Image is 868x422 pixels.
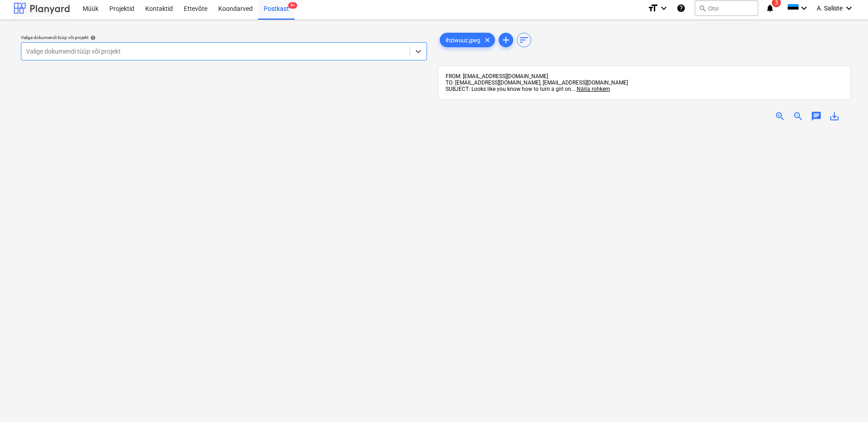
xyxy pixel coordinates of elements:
[440,37,485,44] span: ihziwuuz.jpeg
[677,3,686,14] i: Abikeskus
[88,35,96,40] span: help
[577,86,610,92] span: Näita rohkem
[817,5,843,12] span: A. Saliste
[446,73,548,79] span: FROM: [EMAIL_ADDRESS][DOMAIN_NAME]
[647,3,658,14] i: format_size
[843,3,854,14] i: keyboard_arrow_down
[829,111,840,122] span: save_alt
[811,111,822,122] span: chat
[482,35,493,45] span: clear
[658,3,669,14] i: keyboard_arrow_down
[519,35,530,45] span: sort
[765,3,775,14] i: notifications
[288,2,297,9] span: 9+
[699,5,706,12] span: search
[799,3,809,14] i: keyboard_arrow_down
[440,33,495,47] div: ihziwuuz.jpeg
[823,378,868,422] iframe: Chat Widget
[775,111,785,122] span: zoom_in
[573,86,610,92] span: ...
[21,35,427,40] div: Valige dokumendi tüüp või projekt
[446,79,628,86] span: TO: [EMAIL_ADDRESS][DOMAIN_NAME], [EMAIL_ADDRESS][DOMAIN_NAME]
[500,35,511,45] span: add
[793,111,804,122] span: zoom_out
[695,0,758,16] button: Otsi
[446,86,573,92] span: SUBJECT: Looks like you know how to turn a girl on.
